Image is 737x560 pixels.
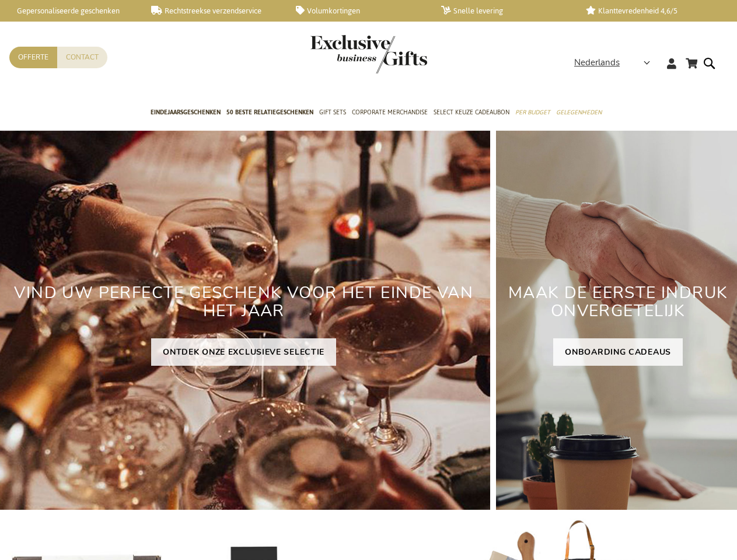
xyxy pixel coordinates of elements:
a: Klanttevredenheid 4,6/5 [586,6,712,16]
a: ONBOARDING CADEAUS [553,338,683,366]
a: Gepersonaliseerde geschenken [6,6,132,16]
a: store logo [310,35,369,73]
a: Volumkortingen [296,6,422,16]
a: Snelle levering [441,6,568,16]
a: Contact [57,47,107,68]
div: Nederlands [574,56,658,69]
span: Select Keuze Cadeaubon [434,106,509,118]
span: Nederlands [574,56,620,69]
span: Gift Sets [319,106,346,118]
span: 50 beste relatiegeschenken [226,106,313,118]
span: Eindejaarsgeschenken [151,106,221,118]
a: Offerte [9,47,57,68]
span: Per Budget [515,106,550,118]
a: Select Keuze Cadeaubon [434,99,509,128]
a: 50 beste relatiegeschenken [226,99,313,128]
a: Gift Sets [319,99,346,128]
a: Per Budget [515,99,550,128]
a: ONTDEK ONZE EXCLUSIEVE SELECTIE [151,338,336,366]
a: Rechtstreekse verzendservice [151,6,278,16]
a: Eindejaarsgeschenken [151,99,221,128]
span: Corporate Merchandise [352,106,428,118]
img: Exclusive Business gifts logo [310,35,427,73]
span: Gelegenheden [556,106,602,118]
a: Corporate Merchandise [352,99,428,128]
a: Gelegenheden [556,99,602,128]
